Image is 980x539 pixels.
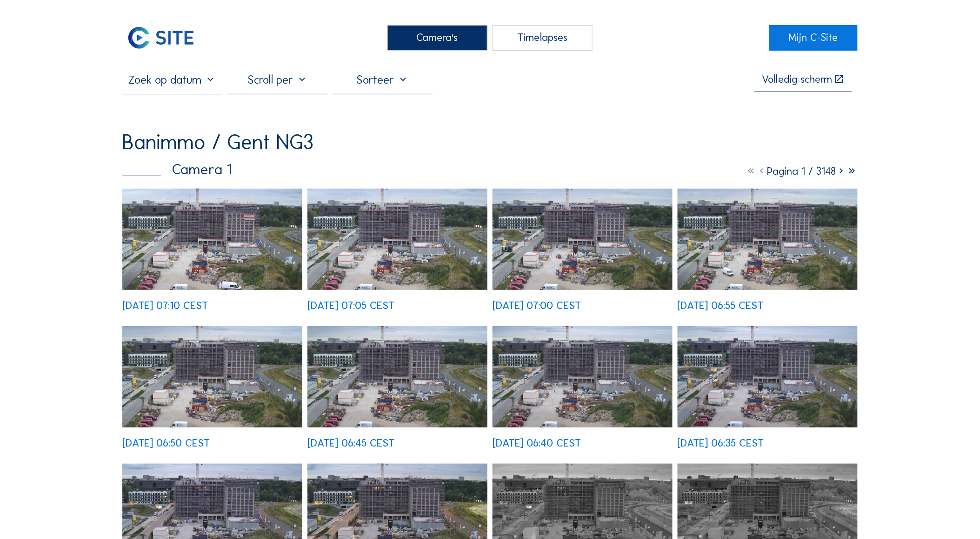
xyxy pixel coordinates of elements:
[122,326,302,427] img: image_52720070
[307,438,394,449] div: [DATE] 06:45 CEST
[493,438,581,449] div: [DATE] 06:40 CEST
[762,74,833,85] div: Volledig scherm
[122,438,210,449] div: [DATE] 06:50 CEST
[307,301,394,311] div: [DATE] 07:05 CEST
[769,25,858,51] a: Mijn C-Site
[122,131,313,152] div: Banimmo / Gent NG3
[122,25,211,51] a: C-SITE Logo
[767,165,836,177] span: Pagina 1 / 3148
[493,189,673,290] img: image_52720364
[678,438,764,449] div: [DATE] 06:35 CEST
[307,326,487,427] img: image_52719911
[493,326,673,427] img: image_52719849
[678,189,858,290] img: image_52720230
[493,301,581,311] div: [DATE] 07:00 CEST
[122,189,302,290] img: image_52720637
[122,72,222,87] input: Zoek op datum 󰅀
[678,326,858,427] img: image_52719695
[122,301,208,311] div: [DATE] 07:10 CEST
[678,301,764,311] div: [DATE] 06:55 CEST
[122,25,199,51] img: C-SITE Logo
[122,162,231,177] div: Camera 1
[493,25,593,51] div: Timelapses
[307,189,487,290] img: image_52720503
[387,25,487,51] div: Camera's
